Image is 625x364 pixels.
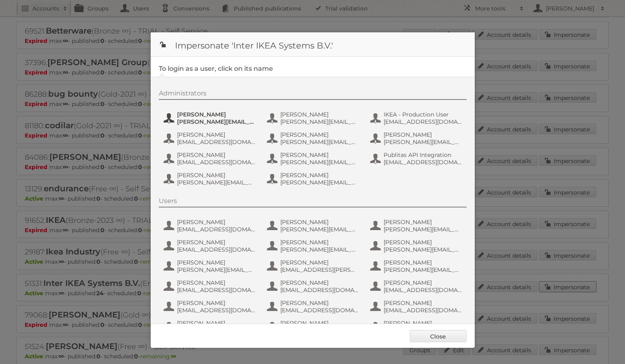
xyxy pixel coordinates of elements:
button: [PERSON_NAME] [EMAIL_ADDRESS][DOMAIN_NAME] [163,278,258,294]
span: [PERSON_NAME] [177,279,256,286]
span: [PERSON_NAME] [384,320,462,327]
button: [PERSON_NAME] [PERSON_NAME][EMAIL_ADDRESS][DOMAIN_NAME] [266,238,361,254]
span: [EMAIL_ADDRESS][DOMAIN_NAME] [384,307,462,314]
button: [PERSON_NAME] [PERSON_NAME][EMAIL_ADDRESS][PERSON_NAME][DOMAIN_NAME] [369,258,465,274]
span: [EMAIL_ADDRESS][DOMAIN_NAME] [384,118,462,125]
span: [EMAIL_ADDRESS][DOMAIN_NAME] [177,286,256,294]
button: [PERSON_NAME] [EMAIL_ADDRESS][DOMAIN_NAME] [163,238,258,254]
span: [PERSON_NAME] [384,299,462,307]
a: Close [410,330,467,342]
span: [PERSON_NAME] [384,259,462,266]
span: [PERSON_NAME][EMAIL_ADDRESS][PERSON_NAME][DOMAIN_NAME] [177,179,256,186]
button: [PERSON_NAME] [EMAIL_ADDRESS][DOMAIN_NAME] [163,150,258,167]
button: [PERSON_NAME] [EMAIL_ADDRESS][DOMAIN_NAME] [266,319,361,335]
span: [PERSON_NAME][EMAIL_ADDRESS][PERSON_NAME][DOMAIN_NAME] [280,118,359,125]
span: [EMAIL_ADDRESS][DOMAIN_NAME] [384,159,462,166]
span: [PERSON_NAME] [384,131,462,138]
span: [PERSON_NAME][EMAIL_ADDRESS][DOMAIN_NAME] [177,118,256,125]
span: [PERSON_NAME] [177,299,256,307]
button: [PERSON_NAME] [PERSON_NAME][EMAIL_ADDRESS][DOMAIN_NAME] [266,171,361,187]
button: [PERSON_NAME] [EMAIL_ADDRESS][PERSON_NAME][DOMAIN_NAME] [266,258,361,274]
span: [PERSON_NAME] [177,131,256,138]
span: [PERSON_NAME][EMAIL_ADDRESS][DOMAIN_NAME] [280,246,359,253]
span: [PERSON_NAME] [177,320,256,327]
button: [PERSON_NAME] [EMAIL_ADDRESS][DOMAIN_NAME] [163,298,258,315]
button: [PERSON_NAME] [PERSON_NAME][EMAIL_ADDRESS][PERSON_NAME][DOMAIN_NAME] [266,130,361,146]
button: [PERSON_NAME] [EMAIL_ADDRESS][DOMAIN_NAME] [369,278,465,294]
h1: Impersonate 'Inter IKEA Systems B.V.' [151,32,475,57]
button: [PERSON_NAME] [PERSON_NAME][EMAIL_ADDRESS][PERSON_NAME][DOMAIN_NAME] [163,171,258,187]
button: [PERSON_NAME] [PERSON_NAME][EMAIL_ADDRESS][DOMAIN_NAME] [369,130,465,146]
span: [PERSON_NAME] [177,218,256,226]
button: [PERSON_NAME] [PERSON_NAME][EMAIL_ADDRESS][DOMAIN_NAME] [266,150,361,167]
span: [PERSON_NAME] [177,259,256,266]
button: Publitas API Integration [EMAIL_ADDRESS][DOMAIN_NAME] [369,150,465,167]
span: [PERSON_NAME] [384,279,462,286]
span: [PERSON_NAME] [177,111,256,118]
span: [PERSON_NAME][EMAIL_ADDRESS][DOMAIN_NAME] [384,138,462,146]
span: [PERSON_NAME][EMAIL_ADDRESS][PERSON_NAME][DOMAIN_NAME] [384,266,462,273]
span: [PERSON_NAME] [280,299,359,307]
button: [PERSON_NAME] [EMAIL_ADDRESS][DOMAIN_NAME] [266,278,361,294]
button: [PERSON_NAME] [EMAIL_ADDRESS][DOMAIN_NAME] [163,130,258,146]
span: [EMAIL_ADDRESS][DOMAIN_NAME] [280,286,359,294]
div: Administrators [159,89,467,100]
span: [PERSON_NAME] [280,131,359,138]
button: [PERSON_NAME] [EMAIL_ADDRESS][DOMAIN_NAME] [266,298,361,315]
button: [PERSON_NAME] [EMAIL_ADDRESS][DOMAIN_NAME] [163,218,258,234]
span: [PERSON_NAME][EMAIL_ADDRESS][PERSON_NAME][DOMAIN_NAME] [280,226,359,233]
span: [EMAIL_ADDRESS][DOMAIN_NAME] [177,159,256,166]
span: [PERSON_NAME] [384,239,462,246]
span: IKEA - Production User [384,111,462,118]
button: [PERSON_NAME] [PERSON_NAME][EMAIL_ADDRESS][PERSON_NAME][DOMAIN_NAME] [266,110,361,126]
button: [PERSON_NAME] [PERSON_NAME][EMAIL_ADDRESS][DOMAIN_NAME] [163,110,258,126]
button: IKEA - Production User [EMAIL_ADDRESS][DOMAIN_NAME] [369,110,465,126]
span: [EMAIL_ADDRESS][DOMAIN_NAME] [177,246,256,253]
span: [EMAIL_ADDRESS][PERSON_NAME][DOMAIN_NAME] [280,266,359,273]
span: [PERSON_NAME][EMAIL_ADDRESS][DOMAIN_NAME] [384,226,462,233]
span: [EMAIL_ADDRESS][DOMAIN_NAME] [280,307,359,314]
span: [PERSON_NAME][EMAIL_ADDRESS][DOMAIN_NAME] [280,179,359,186]
span: [EMAIL_ADDRESS][DOMAIN_NAME] [384,286,462,294]
span: [PERSON_NAME] [177,171,256,179]
span: [PERSON_NAME] [280,151,359,159]
span: [PERSON_NAME] [280,218,359,226]
div: Users [159,197,467,207]
span: [PERSON_NAME] [280,259,359,266]
button: [PERSON_NAME] [PERSON_NAME][EMAIL_ADDRESS][DOMAIN_NAME] [163,319,258,335]
span: Publitas API Integration [384,151,462,159]
button: [PERSON_NAME] [PERSON_NAME][EMAIL_ADDRESS][PERSON_NAME][DOMAIN_NAME] [163,258,258,274]
span: [PERSON_NAME] [177,239,256,246]
span: [PERSON_NAME] [280,171,359,179]
span: [PERSON_NAME][EMAIL_ADDRESS][PERSON_NAME][DOMAIN_NAME] [177,266,256,273]
button: [PERSON_NAME] [EMAIL_ADDRESS][DOMAIN_NAME] [369,298,465,315]
span: [EMAIL_ADDRESS][DOMAIN_NAME] [177,307,256,314]
button: [PERSON_NAME] [PERSON_NAME][EMAIL_ADDRESS][DOMAIN_NAME] [369,238,465,254]
span: [PERSON_NAME][EMAIL_ADDRESS][DOMAIN_NAME] [280,159,359,166]
legend: To login as a user, click on its name [159,65,273,72]
button: [PERSON_NAME] [PERSON_NAME][EMAIL_ADDRESS][PERSON_NAME][DOMAIN_NAME] [266,218,361,234]
span: [PERSON_NAME] [384,218,462,226]
span: [EMAIL_ADDRESS][DOMAIN_NAME] [177,138,256,146]
span: [PERSON_NAME][EMAIL_ADDRESS][PERSON_NAME][DOMAIN_NAME] [280,138,359,146]
span: [PERSON_NAME] [177,151,256,159]
span: [PERSON_NAME][EMAIL_ADDRESS][DOMAIN_NAME] [384,246,462,253]
span: [PERSON_NAME] [280,320,359,327]
button: [PERSON_NAME] [PERSON_NAME][EMAIL_ADDRESS][DOMAIN_NAME] [369,218,465,234]
button: [PERSON_NAME] [EMAIL_ADDRESS][PERSON_NAME][DOMAIN_NAME] [369,319,465,335]
span: [PERSON_NAME] [280,111,359,118]
span: [PERSON_NAME] [280,279,359,286]
span: [PERSON_NAME] [280,239,359,246]
span: [EMAIL_ADDRESS][DOMAIN_NAME] [177,226,256,233]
